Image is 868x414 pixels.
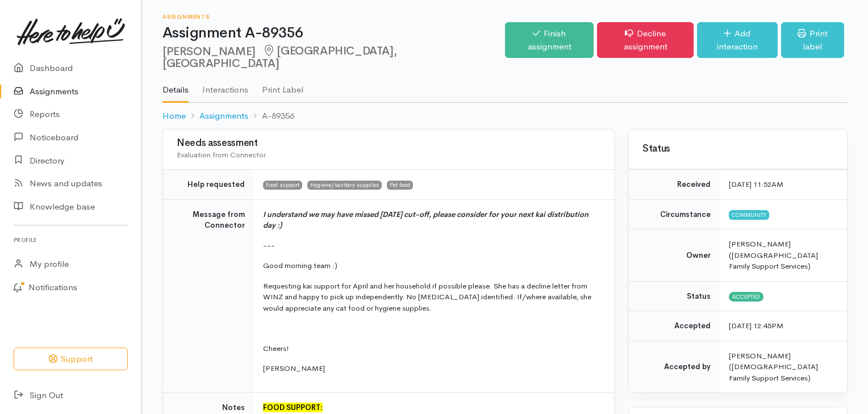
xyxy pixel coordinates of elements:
[629,311,720,341] td: Accepted
[162,70,189,103] a: Details
[629,170,720,200] td: Received
[263,403,323,412] font: FOOD SUPPORT:
[199,110,248,123] a: Assignments
[263,240,600,252] p: ---
[177,150,266,160] span: Evaluation from Connector
[263,181,302,190] span: Food support
[263,260,600,271] p: Good morning team :)
[729,292,763,301] span: Accepted
[629,199,720,229] td: Circumstance
[729,210,769,219] span: Community
[307,181,382,190] span: Hygiene/sanitary supplies
[163,170,254,200] td: Help requested
[729,239,818,271] span: [PERSON_NAME] ([DEMOGRAPHIC_DATA] Family Support Services)
[781,22,844,58] a: Print label
[162,44,397,70] span: [GEOGRAPHIC_DATA], [GEOGRAPHIC_DATA]
[263,210,589,231] b: I understand we may have missed [DATE] cut-off, please consider for your next kai distribution da...
[202,70,248,102] a: Interactions
[629,281,720,311] td: Status
[729,179,783,189] time: [DATE] 11:52AM
[162,110,186,123] a: Home
[629,229,720,282] td: Owner
[162,14,505,20] h6: Assignments
[263,281,600,314] p: Requesting kai support for April and her household if possible please. She has a decline letter f...
[505,22,594,58] a: Finish assignment
[263,363,600,374] p: [PERSON_NAME]
[162,45,505,70] h2: [PERSON_NAME]
[642,144,833,154] h3: Status
[697,22,778,58] a: Add interaction
[162,103,848,129] nav: breadcrumb
[387,181,413,190] span: Pet food
[263,343,600,354] p: Cheers!
[597,22,694,58] a: Decline assignment
[262,70,303,102] a: Print Label
[14,232,128,248] h6: Profile
[177,138,600,149] h3: Needs assessment
[629,341,720,392] td: Accepted by
[248,110,294,123] li: A-89356
[163,199,254,392] td: Message from Connector
[729,321,783,331] time: [DATE] 12:45PM
[14,348,128,371] button: Support
[162,25,505,41] h1: Assignment A-89356
[720,341,847,392] td: [PERSON_NAME] ([DEMOGRAPHIC_DATA] Family Support Services)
